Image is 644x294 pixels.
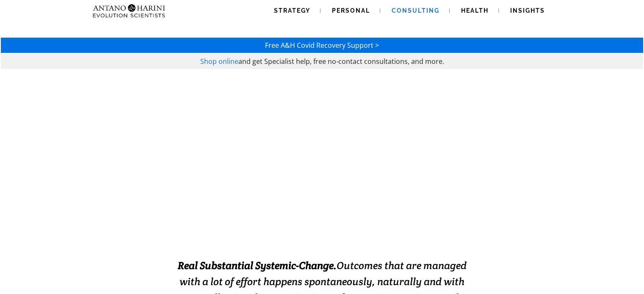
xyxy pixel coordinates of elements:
[238,57,444,66] span: and get Specialist help, free no-contact consultations, and more.
[332,7,370,14] span: Personal
[265,41,379,50] a: Free A&H Covid Recovery Support >
[392,7,439,14] span: Consulting
[274,7,310,14] span: Strategy
[200,57,238,66] a: Shop online
[152,206,492,227] strong: EXCELLENCE INSTALLATION. ENABLED.
[461,7,489,14] span: Health
[510,7,545,14] span: Insights
[178,259,337,272] strong: Real Substantial Systemic-Change.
